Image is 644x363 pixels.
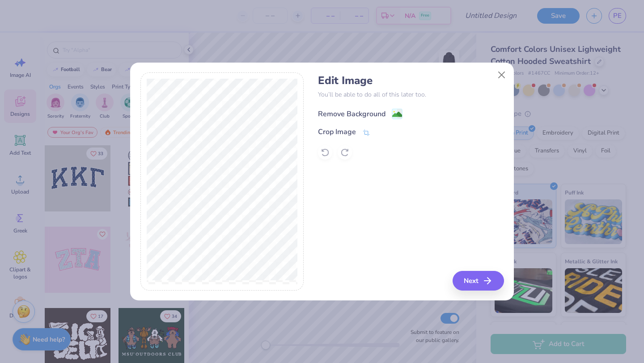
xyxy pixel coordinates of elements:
[493,66,510,83] button: Close
[318,127,356,137] div: Crop Image
[318,74,504,87] h4: Edit Image
[318,90,504,99] p: You’ll be able to do all of this later too.
[318,109,386,119] div: Remove Background
[453,271,504,291] button: Next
